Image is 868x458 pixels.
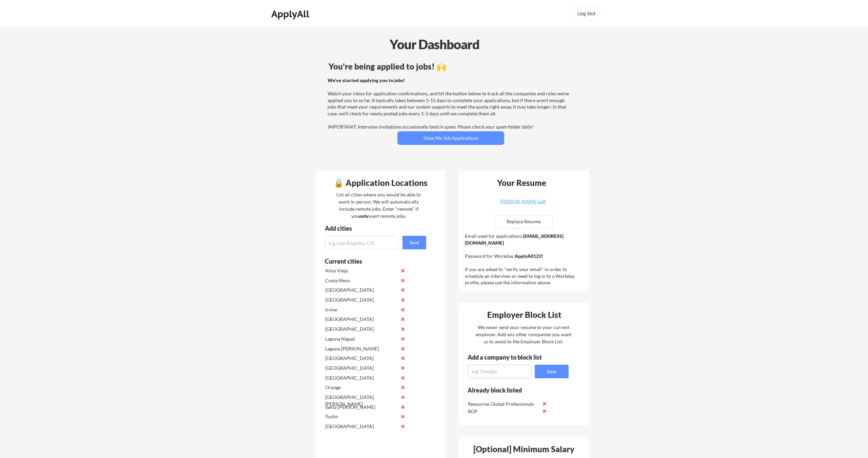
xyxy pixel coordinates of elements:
[482,199,563,210] a: [PERSON_NAME].pdf
[325,384,397,391] div: Orange
[328,77,572,130] div: Watch your inbox for application confirmations, and hit the button below to track all the compani...
[325,316,397,323] div: [GEOGRAPHIC_DATA]
[325,287,397,293] div: [GEOGRAPHIC_DATA]
[329,62,573,71] div: You're being applied to jobs! 🙌
[325,355,397,362] div: [GEOGRAPHIC_DATA]
[332,191,425,220] div: List all cities where you would be able to work in-person. We will automatically include remote j...
[325,394,397,407] div: [GEOGRAPHIC_DATA][PERSON_NAME]
[325,236,399,249] input: e.g. Los Angeles, CA
[325,423,397,430] div: [GEOGRAPHIC_DATA]
[325,375,397,381] div: [GEOGRAPHIC_DATA]
[325,267,397,274] div: Aliso Viejo
[468,408,539,415] div: RGP
[325,258,419,264] div: Current cities
[325,306,397,313] div: Irvine
[573,7,600,20] button: Log Out
[535,365,569,378] button: Save
[461,445,587,453] div: [Optional] Minimum Salary
[317,179,443,187] div: 🔒 Application Locations
[461,311,587,319] div: Employer Block List
[325,277,397,284] div: Costa Mesa
[488,179,555,187] div: Your Resume
[325,336,397,342] div: Laguna Niguel
[1,35,868,54] div: Your Dashboard
[468,354,552,360] div: Add a company to block list
[397,131,504,145] button: View My Job Applications
[468,401,539,407] div: Resources Global Professionals
[465,233,585,286] div: Email used for applications: Password for Workday: If you are asked to "verify your email" in ord...
[475,324,572,345] div: We never send your resume to your current employer. Add any other companies you want us to avoid ...
[325,345,397,352] div: Laguna [PERSON_NAME]
[325,365,397,371] div: [GEOGRAPHIC_DATA]
[482,199,563,204] div: [PERSON_NAME].pdf
[328,124,533,130] em: IMPORTANT: Interview invitations occasionally land in spam. Please check your spam folder daily!
[402,236,426,249] button: Save
[325,404,397,411] div: Santa [PERSON_NAME]
[468,387,559,393] div: Already block listed
[271,8,311,20] div: ApplyAll
[515,253,543,259] strong: ApplyAll123!
[325,413,397,420] div: Tustin
[325,297,397,303] div: [GEOGRAPHIC_DATA]
[325,326,397,332] div: [GEOGRAPHIC_DATA]
[328,77,405,83] strong: We've started applying you to jobs!
[359,213,369,219] strong: only
[325,225,428,231] div: Add cities
[465,233,564,246] strong: [EMAIL_ADDRESS][DOMAIN_NAME]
